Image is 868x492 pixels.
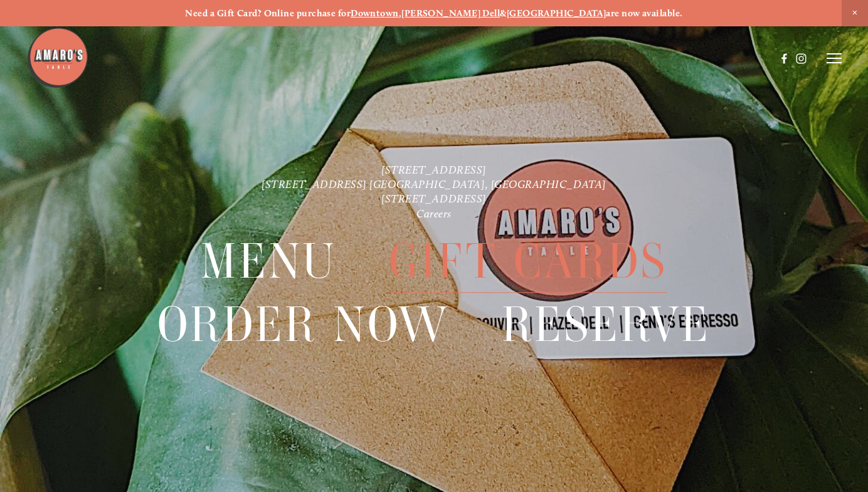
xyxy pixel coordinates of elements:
[389,230,667,292] a: Gift Cards
[502,293,710,355] a: Reserve
[201,230,337,292] a: Menu
[500,8,506,19] strong: &
[416,207,452,220] a: Careers
[157,293,450,355] a: Order Now
[502,293,710,356] span: Reserve
[381,163,487,176] a: [STREET_ADDRESS]
[201,230,337,293] span: Menu
[401,8,500,19] a: [PERSON_NAME] Dell
[185,8,351,19] strong: Need a Gift Card? Online purchase for
[606,8,682,19] strong: are now available.
[351,8,399,19] a: Downtown
[507,8,606,19] a: [GEOGRAPHIC_DATA]
[389,230,667,293] span: Gift Cards
[157,293,450,356] span: Order Now
[381,192,487,206] a: [STREET_ADDRESS]
[262,177,606,191] a: [STREET_ADDRESS] [GEOGRAPHIC_DATA], [GEOGRAPHIC_DATA]
[26,26,89,89] img: Amaro's Table
[399,8,401,19] strong: ,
